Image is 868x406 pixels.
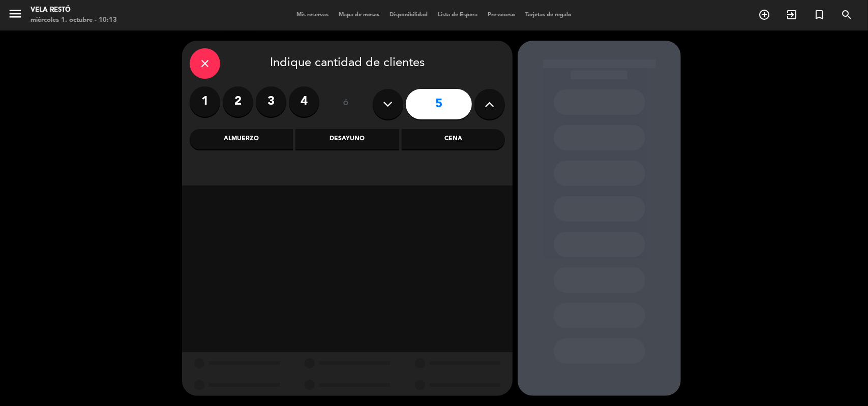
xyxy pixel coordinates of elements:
span: Mis reservas [291,12,334,18]
i: add_circle_outline [758,9,770,21]
label: 3 [256,86,286,117]
span: Pre-acceso [483,12,520,18]
i: turned_in_not [813,9,825,21]
div: ó [330,86,363,122]
i: close [199,57,211,70]
i: menu [8,6,23,21]
span: Lista de Espera [433,12,483,18]
label: 4 [289,86,319,117]
div: Vela Restó [31,5,117,15]
label: 2 [223,86,253,117]
div: Indique cantidad de clientes [190,48,505,79]
div: miércoles 1. octubre - 10:13 [31,15,117,25]
i: search [841,9,853,21]
div: Almuerzo [190,129,293,149]
span: Disponibilidad [384,12,433,18]
div: Desayuno [295,129,399,149]
div: Cena [402,129,505,149]
span: Mapa de mesas [334,12,384,18]
i: exit_to_app [786,9,798,21]
label: 1 [190,86,220,117]
button: menu [8,6,23,25]
span: Tarjetas de regalo [520,12,577,18]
